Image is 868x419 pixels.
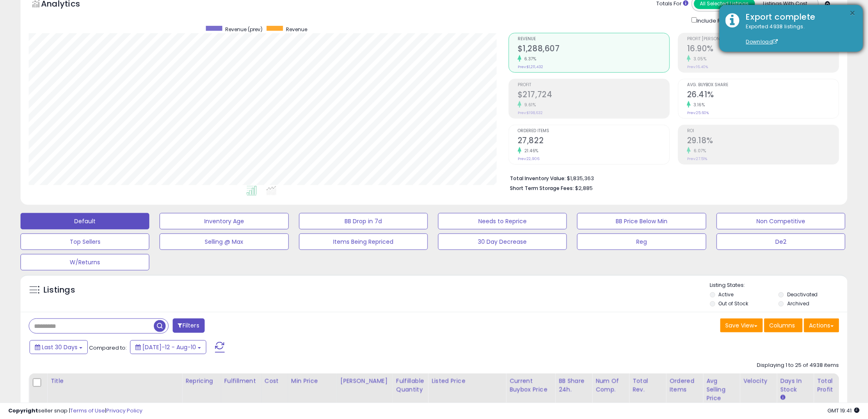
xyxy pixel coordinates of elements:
div: Cost [265,377,284,385]
small: 21.46% [521,148,539,154]
button: W/Returns [21,254,149,270]
div: Min Price [291,377,333,385]
div: Num of Comp. [596,377,626,394]
small: 6.07% [691,148,706,154]
span: 2025-09-10 19:41 GMT [828,407,860,414]
div: Listed Price [432,377,503,385]
button: Non Competitive [717,213,845,229]
div: Repricing [185,377,217,385]
span: Profit [518,83,669,87]
span: Revenue (prev) [225,26,263,33]
span: Profit [PERSON_NAME] [687,37,839,41]
small: Prev: $198,632 [518,110,543,115]
div: Export complete [740,11,857,23]
span: $2,885 [575,184,593,192]
button: Actions [804,318,839,332]
span: Revenue [518,37,669,41]
span: Ordered Items [518,129,669,133]
h2: $217,724 [518,90,669,101]
span: ROI [687,129,839,133]
button: Last 30 Days [30,340,88,354]
div: [PERSON_NAME] [340,377,389,385]
div: seller snap | | [8,407,142,415]
button: Default [21,213,149,229]
button: Filters [173,318,205,333]
button: Columns [764,318,803,332]
button: 30 Day Decrease [438,234,567,250]
div: Include Returns [685,16,753,25]
small: 6.37% [521,56,537,62]
div: Avg Selling Price [706,377,736,403]
small: Prev: 27.51% [687,156,707,161]
div: Displaying 1 to 25 of 4938 items [757,362,839,369]
li: $1,835,363 [510,173,833,183]
div: Fulfillable Quantity [396,377,425,394]
div: Velocity [743,377,773,385]
span: Columns [770,321,795,330]
h2: 27,822 [518,136,669,147]
label: Archived [787,300,809,307]
a: Download [746,38,778,45]
span: Compared to: [89,344,127,352]
div: BB Share 24h. [559,377,589,394]
button: BB Price Below Min [577,213,706,229]
div: Title [50,377,178,385]
div: Days In Stock [780,377,810,394]
button: Top Sellers [21,234,149,250]
button: Items Being Repriced [299,234,428,250]
h5: Listings [43,284,75,296]
button: Save View [720,318,763,332]
button: Inventory Age [160,213,288,229]
div: Fulfillment [224,377,258,385]
button: × [850,8,856,18]
label: Deactivated [787,291,818,298]
small: 9.61% [521,102,536,108]
button: [DATE]-12 - Aug-10 [130,340,206,354]
small: Prev: 22,906 [518,156,539,161]
h2: $1,288,607 [518,44,669,55]
b: Short Term Storage Fees: [510,185,574,192]
h2: 26.41% [687,90,839,101]
span: [DATE]-12 - Aug-10 [142,343,196,351]
div: Total Profit [817,377,847,394]
small: Prev: 16.40% [687,64,708,69]
small: Prev: $1,211,432 [518,64,543,69]
div: Exported 4938 listings. [740,23,857,46]
small: 3.16% [691,102,705,108]
label: Active [719,291,734,298]
p: Listing States: [710,282,847,289]
button: Needs to Reprice [438,213,567,229]
h2: 29.18% [687,136,839,147]
div: Total Rev. [633,377,662,394]
button: Selling @ Max [160,234,288,250]
span: Revenue [286,26,307,33]
button: De2 [717,234,845,250]
div: Current Buybox Price [509,377,552,394]
a: Terms of Use [70,407,105,414]
label: Out of Stock [719,300,749,307]
b: Total Inventory Value: [510,175,566,182]
a: Privacy Policy [106,407,142,414]
strong: Copyright [8,407,38,414]
small: 3.05% [691,56,707,62]
span: Last 30 Days [42,343,78,351]
small: Prev: 25.60% [687,110,709,115]
span: Avg. Buybox Share [687,83,839,87]
button: BB Drop in 7d [299,213,428,229]
div: Ordered Items [669,377,699,394]
h2: 16.90% [687,44,839,55]
button: Reg [577,234,706,250]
